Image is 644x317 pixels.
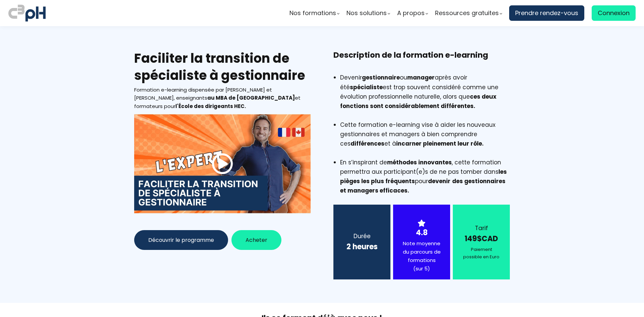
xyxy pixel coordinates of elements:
[289,8,336,18] span: Nos formations
[397,8,425,18] span: A propos
[340,120,510,158] li: Cette formation e-learning vise à aider les nouveaux gestionnaires et managers à bien comprendre ...
[342,231,382,241] div: Durée
[428,177,450,185] b: devenir
[465,233,498,244] strong: 149$CAD
[148,236,214,244] span: Découvrir le programme
[134,86,311,111] div: Formation e-learning dispensée par [PERSON_NAME] et [PERSON_NAME], enseignants et formateurs pour
[461,223,501,233] div: Tarif
[340,158,510,195] li: En s’inspirant de , cette formation permettra aux participant(e)s de ne pas tomber dans pour
[407,73,435,82] b: manager
[134,50,311,84] h2: Faciliter la transition de spécialiste à gestionnaire
[598,8,630,18] span: Connexion
[362,73,400,82] b: gestionnaire
[401,265,442,273] div: (sur 5)
[340,73,510,120] li: Devenir ou après avoir été est trop souvent considéré comme une évolution professionnelle naturel...
[461,246,501,261] div: Paiement possible en Euro
[515,8,578,18] span: Prendre rendez-vous
[435,8,499,18] span: Ressources gratuites
[333,50,510,71] h3: Description de la formation e-learning
[8,3,46,23] img: logo C3PH
[346,8,387,18] span: Nos solutions
[592,5,636,21] a: Connexion
[346,242,378,252] b: 2 heures
[231,230,281,250] button: Acheter
[416,227,428,238] strong: 4.8
[175,103,246,110] b: l'École des dirigeants HEC.
[509,5,584,21] a: Prendre rendez-vous
[134,230,228,250] button: Découvrir le programme
[351,140,384,148] b: différences
[207,94,295,101] b: au MBA de [GEOGRAPHIC_DATA]
[396,140,484,148] b: incarner pleinement leur rôle.
[246,236,267,244] span: Acheter
[340,93,496,110] b: ces deux fonctions sont considérablement différentes.
[387,158,452,166] b: méthodes innovantes
[350,83,383,91] b: spécialiste
[401,240,442,273] div: Note moyenne du parcours de formations
[340,168,507,185] b: les pièges les plus fréquents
